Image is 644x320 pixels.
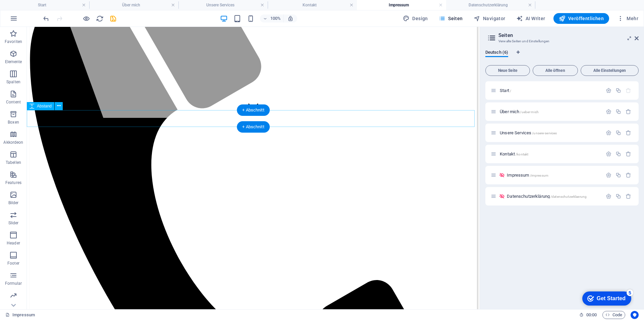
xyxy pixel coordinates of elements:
span: Neue Seite [488,68,527,73]
div: Duplizieren [615,109,621,115]
div: Entfernen [626,109,631,115]
p: Footer [7,261,19,266]
i: Save (Ctrl+S) [109,15,117,22]
span: Veröffentlichen [559,15,604,22]
button: Veröffentlichen [553,13,609,24]
div: + Abschnitt [237,121,270,133]
button: Neue Seite [485,65,530,76]
div: Entfernen [626,193,631,199]
h3: Verwalte Seiten und Einstellungen [498,38,625,44]
h6: 100% [270,14,281,22]
div: Design (Strg+Alt+Y) [400,13,431,24]
p: Slider [8,220,19,226]
button: Alle Einstellungen [581,65,639,76]
h4: Datenschutzerklärung [446,1,535,9]
span: Klick, um Seite zu öffnen [500,109,539,114]
button: Mehr [614,13,641,24]
span: Mehr [617,15,638,22]
div: Impressum/impressum [505,173,602,177]
span: Deutsch (6) [485,48,508,58]
button: 100% [260,14,284,22]
span: Klick, um Seite zu öffnen [500,88,511,93]
div: Duplizieren [615,88,621,93]
h4: Impressum [357,1,446,9]
button: Alle öffnen [533,65,578,76]
button: Usercentrics [631,311,639,319]
i: Rückgängig: Abstand ändern (Strg+Z) [42,15,50,22]
span: /unsere-services [532,131,557,135]
a: Klick, um Auswahl aufzuheben. Doppelklick öffnet Seitenverwaltung [5,311,35,319]
div: + Abschnitt [237,104,270,116]
span: Code [605,311,622,319]
div: Einstellungen [606,172,611,178]
span: Impressum [507,173,548,178]
div: Einstellungen [606,109,611,115]
div: Duplizieren [615,130,621,136]
div: Einstellungen [606,151,611,157]
div: Duplizieren [615,193,621,199]
div: Sprachen-Tabs [485,50,639,62]
span: Klick, um Seite zu öffnen [500,130,557,135]
div: 5 [50,1,56,8]
span: Design [403,15,428,22]
div: Entfernen [626,172,631,178]
i: Seite neu laden [96,15,104,22]
i: Bei Größenänderung Zoomstufe automatisch an das gewählte Gerät anpassen. [287,15,293,21]
span: Klick, um Seite zu öffnen [500,151,528,156]
div: Unsere Services/unsere-services [498,131,602,135]
h4: Über mich [89,1,178,9]
span: /datenschutzerklaerung [550,195,587,198]
button: undo [42,14,50,22]
p: Features [5,180,21,185]
span: /impressum [530,174,548,177]
div: Entfernen [626,151,631,157]
span: Navigator [474,15,505,22]
div: Duplizieren [615,151,621,157]
div: Datenschutzerklärung/datenschutzerklaerung [505,194,602,198]
span: Seiten [439,15,463,22]
button: Navigator [471,13,508,24]
div: Die Startseite kann nicht gelöscht werden [626,88,631,93]
h6: Session-Zeit [579,311,597,319]
button: save [109,14,117,22]
span: : [591,312,592,317]
p: Spalten [6,79,20,85]
p: Content [6,99,21,105]
span: Alle Einstellungen [584,68,636,73]
span: /kontakt [516,152,528,156]
button: Seiten [436,13,466,24]
button: Klicke hier, um den Vorschau-Modus zu verlassen [82,14,90,22]
span: Abstand [37,104,52,108]
div: Entfernen [626,130,631,136]
h2: Seiten [498,32,639,38]
p: Marketing [4,301,22,306]
span: AI Writer [516,15,545,22]
span: Klick, um Seite zu öffnen [507,194,587,199]
span: / [510,89,511,93]
p: Formular [5,281,22,286]
button: Code [602,311,625,319]
div: Einstellungen [606,88,611,93]
button: Design [400,13,431,24]
p: Elemente [5,59,22,64]
button: AI Writer [514,13,548,24]
div: Einstellungen [606,130,611,136]
p: Akkordeon [3,140,23,145]
div: Einstellungen [606,193,611,199]
p: Tabellen [6,160,21,165]
span: /ueber-mich [520,110,539,114]
div: Kontakt/kontakt [498,152,602,156]
p: Bilder [8,200,19,205]
div: Get Started [20,7,49,13]
p: Favoriten [5,39,22,44]
span: Alle öffnen [536,68,575,73]
div: Duplizieren [615,172,621,178]
div: Über mich/ueber-mich [498,109,602,114]
h4: Unsere Services [178,1,268,9]
h4: Kontakt [268,1,357,9]
span: 00 00 [586,311,597,319]
button: reload [96,14,104,22]
div: Get Started 5 items remaining, 0% complete [5,3,54,17]
div: Start/ [498,88,602,93]
p: Boxen [8,120,19,125]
